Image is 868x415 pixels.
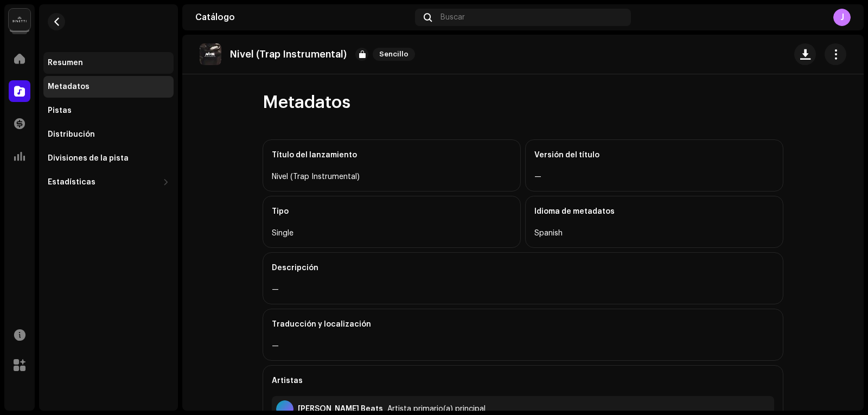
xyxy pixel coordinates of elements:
[272,309,774,340] div: Traducción y localización
[48,106,72,115] div: Pistas
[48,130,95,139] div: Distribución
[272,340,774,353] div: —
[272,283,774,296] div: —
[230,49,347,60] p: Nivel (Trap Instrumental)
[534,140,774,170] div: Versión del título
[43,76,174,98] re-m-nav-item: Metadatos
[43,171,174,193] re-m-nav-dropdown: Estadísticas
[43,100,174,122] re-m-nav-item: Pistas
[48,82,90,91] div: Metadatos
[298,405,383,413] div: [PERSON_NAME] Beats
[373,48,415,61] span: Sencillo
[534,227,774,240] div: Spanish
[272,196,512,227] div: Tipo
[48,178,95,187] div: Estadísticas
[534,170,774,183] div: —
[9,9,30,30] img: 02a7c2d3-3c89-4098-b12f-2ff2945c95ee
[534,196,774,227] div: Idioma de metadatos
[272,140,512,170] div: Título del lanzamiento
[195,13,411,22] div: Catálogo
[441,13,465,22] span: Buscar
[272,253,774,283] div: Descripción
[272,227,512,240] div: Single
[48,59,83,67] div: Resumen
[387,405,486,413] div: Artista primario(a) principal
[833,9,851,26] div: J
[263,92,350,113] span: Metadatos
[43,52,174,74] re-m-nav-item: Resumen
[272,170,512,183] div: Nivel (Trap Instrumental)
[43,148,174,169] re-m-nav-item: Divisiones de la pista
[43,124,174,145] re-m-nav-item: Distribución
[200,43,221,65] img: 663300a2-08ac-4ef8-83a2-f7bce33cf81b
[272,366,774,396] div: Artistas
[48,154,129,163] div: Divisiones de la pista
